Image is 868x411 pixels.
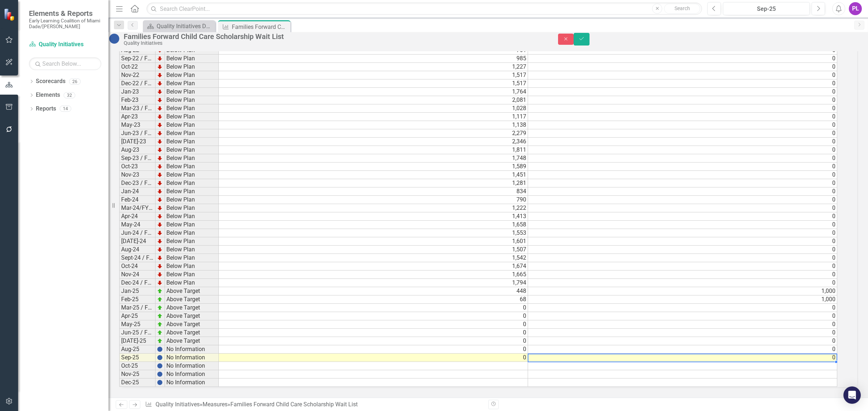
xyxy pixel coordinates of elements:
td: 0 [528,345,837,354]
img: zOikAAAAAElFTkSuQmCC [157,305,163,311]
td: Mar-23 / FY22-23, Q3 [119,104,156,113]
td: 1,517 [219,71,528,79]
td: May-23 [119,121,156,129]
td: 1,281 [219,179,528,187]
td: Aug-24 [119,246,156,254]
td: Above Target [165,295,219,304]
td: 0 [528,196,837,204]
td: May-24 [119,221,156,229]
td: 0 [528,171,837,179]
div: Families Forward Child Care Scholarship Wait List [230,401,358,408]
td: 0 [528,271,837,279]
td: Below Plan [165,88,219,96]
td: 1,589 [219,163,528,171]
td: Dec-22 / FY22-23,Q2 [119,79,156,88]
td: 0 [528,71,837,79]
a: Elements [36,91,60,99]
img: TnMDeAgwAPMxUmUi88jYAAAAAElFTkSuQmCC [157,272,163,277]
td: 1,117 [219,113,528,121]
td: 1,794 [219,279,528,287]
img: TnMDeAgwAPMxUmUi88jYAAAAAElFTkSuQmCC [157,197,163,203]
td: Below Plan [165,113,219,121]
button: Sep-25 [723,2,810,15]
a: Quality Initiatives [29,40,101,49]
td: 0 [528,329,837,337]
td: Jun-24 / FY23/24-Q4 [119,229,156,237]
td: Apr-23 [119,113,156,121]
td: Sep-25 [119,354,156,362]
img: TnMDeAgwAPMxUmUi88jYAAAAAElFTkSuQmCC [157,213,163,219]
td: 1,222 [219,204,528,212]
img: TnMDeAgwAPMxUmUi88jYAAAAAElFTkSuQmCC [157,56,163,61]
td: Below Plan [165,63,219,71]
img: TnMDeAgwAPMxUmUi88jYAAAAAElFTkSuQmCC [157,205,163,211]
td: Below Plan [165,154,219,163]
img: TnMDeAgwAPMxUmUi88jYAAAAAElFTkSuQmCC [157,130,163,136]
td: 0 [528,113,837,121]
td: 0 [528,262,837,271]
td: Above Target [165,304,219,312]
a: Quality Initiatives Dashboards [145,22,213,31]
div: Families Forward Child Care Scholarship Wait List [232,22,289,31]
td: 1,413 [219,212,528,221]
div: Quality Initiatives Dashboards [157,22,213,31]
td: 0 [528,312,837,320]
img: TnMDeAgwAPMxUmUi88jYAAAAAElFTkSuQmCC [157,172,163,178]
span: Elements & Reports [29,9,101,18]
td: 68 [219,295,528,304]
td: 985 [219,55,528,63]
img: zOikAAAAAElFTkSuQmCC [157,297,163,302]
td: 0 [528,96,837,104]
td: 0 [528,79,837,88]
td: Below Plan [165,96,219,104]
td: No Information [165,354,219,362]
input: Search Below... [29,57,101,70]
td: Feb-25 [119,295,156,304]
td: 0 [219,337,528,345]
td: Feb-23 [119,96,156,104]
img: ClearPoint Strategy [4,8,16,21]
td: 1,000 [528,287,837,295]
img: TnMDeAgwAPMxUmUi88jYAAAAAElFTkSuQmCC [157,189,163,194]
td: Above Target [165,312,219,320]
td: Above Target [165,329,219,337]
td: 0 [528,63,837,71]
td: Below Plan [165,146,219,154]
td: 1,748 [219,154,528,163]
td: 0 [528,354,837,362]
img: TnMDeAgwAPMxUmUi88jYAAAAAElFTkSuQmCC [157,180,163,186]
img: BgCOk07PiH71IgAAAABJRU5ErkJggg== [157,355,163,360]
td: Below Plan [165,204,219,212]
div: » » [145,401,483,409]
img: zOikAAAAAElFTkSuQmCC [157,338,163,344]
img: TnMDeAgwAPMxUmUi88jYAAAAAElFTkSuQmCC [157,64,163,70]
td: Below Plan [165,229,219,237]
a: Measures [203,401,227,408]
a: Scorecards [36,77,65,86]
td: Below Plan [165,254,219,262]
img: TnMDeAgwAPMxUmUi88jYAAAAAElFTkSuQmCC [157,238,163,244]
button: Search [664,4,700,14]
td: Oct-24 [119,262,156,271]
td: Oct-23 [119,163,156,171]
div: Quality Initiatives [124,40,544,46]
td: 0 [219,329,528,337]
img: TnMDeAgwAPMxUmUi88jYAAAAAElFTkSuQmCC [157,247,163,252]
td: Above Target [165,337,219,345]
td: 0 [528,146,837,154]
img: TnMDeAgwAPMxUmUi88jYAAAAAElFTkSuQmCC [157,255,163,261]
img: No Information [109,33,120,44]
td: Below Plan [165,271,219,279]
div: 32 [64,92,75,98]
td: Below Plan [165,71,219,79]
div: Open Intercom Messenger [843,386,861,404]
td: 1,227 [219,63,528,71]
td: 2,279 [219,129,528,138]
td: 834 [219,187,528,196]
img: zOikAAAAAElFTkSuQmCC [157,313,163,319]
td: 0 [219,345,528,354]
td: 1,517 [219,79,528,88]
td: 0 [219,312,528,320]
td: 1,451 [219,171,528,179]
td: Below Plan [165,129,219,138]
